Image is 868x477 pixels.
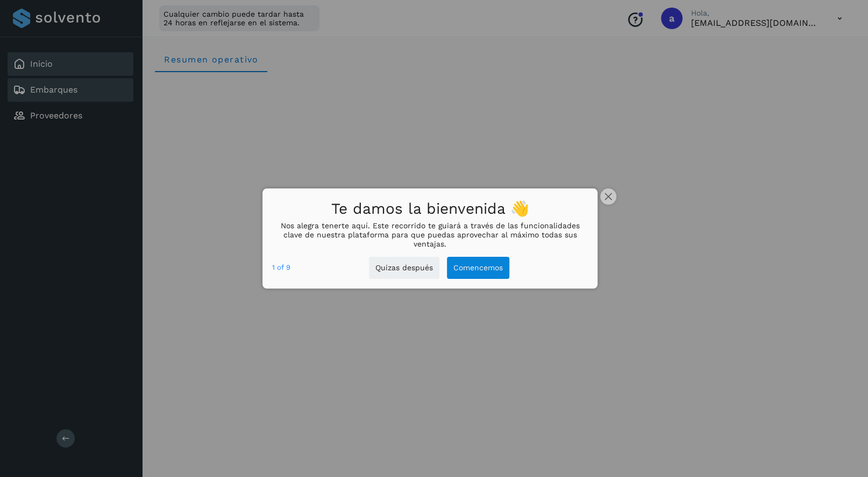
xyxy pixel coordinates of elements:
[272,221,588,248] p: Nos alegra tenerte aquí. Este recorrido te guiará a través de las funcionalidades clave de nuestr...
[272,262,290,273] div: step 1 of 9
[272,197,588,221] h1: Te damos la bienvenida 👋
[272,262,290,273] div: 1 of 9
[369,257,439,279] button: Quizas después
[600,188,616,205] button: close,
[447,257,509,279] button: Comencemos
[262,188,598,289] div: Te damos la bienvenida 👋Nos alegra tenerte aquí. Este recorrido te guiará a través de las funcion...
